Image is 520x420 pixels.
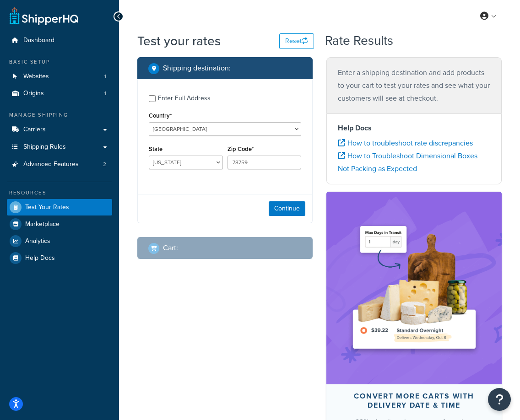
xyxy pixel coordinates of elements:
[23,73,49,81] span: Websites
[103,161,106,168] span: 2
[325,34,393,48] h2: Rate Results
[7,32,112,49] a: Dashboard
[7,233,112,249] a: Analytics
[7,139,112,156] a: Shipping Rules
[7,85,112,102] a: Origins1
[23,37,54,44] span: Dashboard
[149,145,162,152] label: State
[104,90,106,97] span: 1
[25,204,69,211] span: Test Your Rates
[104,73,106,81] span: 1
[338,138,473,148] a: How to troubleshoot rate discrepancies
[23,143,66,151] span: Shipping Rules
[7,189,112,197] div: Resources
[7,216,112,232] a: Marketplace
[25,254,55,262] span: Help Docs
[149,95,156,102] input: Enter Full Address
[7,250,112,266] a: Help Docs
[7,111,112,119] div: Manage Shipping
[25,221,60,228] span: Marketplace
[7,199,112,215] a: Test Your Rates
[346,205,483,371] img: feature-image-ddt-36eae7f7280da8017bfb280eaccd9c446f90b1fe08728e4019434db127062ab4.png
[23,161,79,168] span: Advanced Features
[279,33,314,49] button: Reset
[25,237,50,245] span: Analytics
[227,145,254,152] label: Zip Code*
[23,126,46,134] span: Carriers
[7,58,112,66] div: Basic Setup
[348,392,480,410] div: Convert more carts with delivery date & time
[158,92,211,105] div: Enter Full Address
[269,201,305,216] button: Continue
[163,244,178,252] h2: Cart :
[7,156,112,173] a: Advanced Features2
[149,112,172,119] label: Country*
[488,388,511,411] button: Open Resource Center
[7,156,112,173] li: Advanced Features
[7,85,112,102] li: Origins
[338,66,490,105] p: Enter a shipping destination and add products to your cart to test your rates and see what your c...
[7,68,112,85] li: Websites
[7,121,112,138] a: Carriers
[7,68,112,85] a: Websites1
[338,123,490,134] h4: Help Docs
[338,151,477,174] a: How to Troubleshoot Dimensional Boxes Not Packing as Expected
[163,64,231,72] h2: Shipping destination :
[137,32,221,50] h1: Test your rates
[23,90,44,97] span: Origins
